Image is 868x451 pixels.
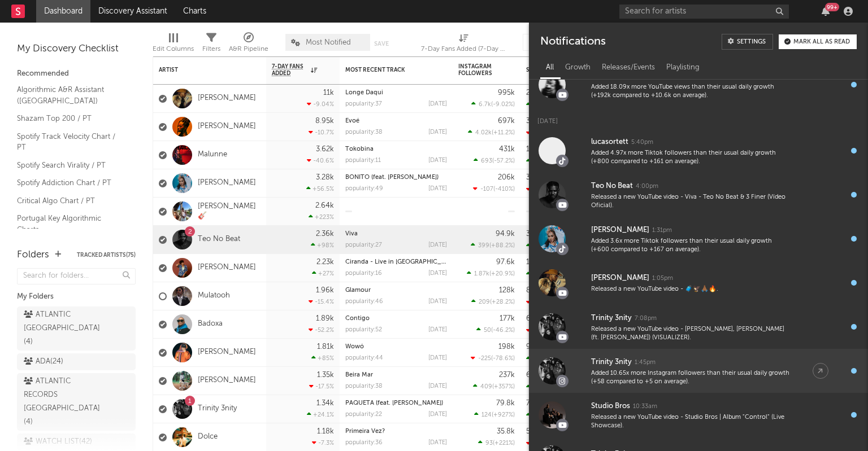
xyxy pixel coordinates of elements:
[17,290,136,304] div: My Folders
[540,58,559,77] div: All
[345,174,439,181] a: BONITO (feat. [PERSON_NAME])
[428,186,447,192] div: [DATE]
[312,439,334,446] div: -7.3 %
[496,230,515,238] div: 94.9k
[17,159,124,172] a: Spotify Search Virality / PT
[345,174,447,181] div: BONITO (feat. Nelson Freitas)
[476,326,515,334] div: ( )
[474,271,489,277] span: 1.87k
[345,299,383,305] div: popularity: 46
[17,195,124,207] a: Critical Algo Chart / PT
[497,428,515,435] div: 35.8k
[526,242,549,249] div: 5.35k
[198,202,261,221] a: [PERSON_NAME] 🎸
[345,372,373,378] a: Beira Mar
[153,28,194,61] div: Edit Columns
[526,129,546,137] div: -831
[825,3,839,11] div: 99 +
[474,411,515,418] div: ( )
[475,130,492,136] span: 4.02k
[345,372,447,378] div: Beira Mar
[17,248,49,262] div: Folders
[202,28,220,61] div: Filters
[316,174,334,181] div: 3.28k
[323,89,334,97] div: 11k
[311,354,334,362] div: +85 %
[495,186,513,192] span: -410 %
[198,404,237,414] a: Trinity 3nity
[428,270,447,277] div: [DATE]
[312,270,334,277] div: +27 %
[478,439,515,446] div: ( )
[345,428,447,435] div: Primeira Vez?
[529,393,868,437] a: Studio Bros10:33amReleased a new YouTube video - Studio Bros | Album "Control" (Live Showcase).
[591,356,632,369] div: Trinity 3nity
[500,315,515,322] div: 177k
[474,157,515,164] div: ( )
[529,349,868,393] a: Trinity 3nity1:45pmAdded 10.65x more Instagram followers than their usual daily growth (+58 compa...
[468,129,515,136] div: ( )
[198,348,256,357] a: [PERSON_NAME]
[345,287,371,294] a: Glamour
[480,186,493,192] span: -107
[591,237,790,255] div: Added 3.6x more Tiktok followers than their usual daily growth (+600 compared to +167 on average).
[198,263,256,273] a: [PERSON_NAME]
[316,287,334,294] div: 1.96k
[499,371,515,379] div: 237k
[315,202,334,209] div: 2.64k
[17,67,136,81] div: Recommended
[345,118,359,124] a: Evoé
[526,270,547,278] div: 11.1k
[591,400,630,413] div: Studio Bros
[493,130,513,136] span: +11.2 %
[529,63,868,107] a: [GEOGRAPHIC_DATA]12:30pmAdded 18.09x more YouTube views than their usual daily growth (+192k comp...
[499,287,515,294] div: 128k
[529,107,868,129] div: [DATE]
[591,135,628,149] div: lucasortett
[478,243,489,249] span: 399
[316,315,334,322] div: 1.89k
[428,299,447,305] div: [DATE]
[345,242,382,248] div: popularity: 27
[526,411,549,419] div: 2.77k
[198,94,256,103] a: [PERSON_NAME]
[526,371,543,379] div: 659k
[17,130,124,154] a: Spotify Track Velocity Chart / PT
[77,252,136,258] button: Tracked Artists(75)
[661,58,705,77] div: Playlisting
[479,102,491,108] span: 6.7k
[492,299,513,305] span: +28.2 %
[591,369,790,387] div: Added 10.65x more Instagram followers than their usual daily growth (+58 compared to +5 on average).
[428,101,447,107] div: [DATE]
[635,358,656,367] div: 1:45pm
[345,231,447,237] div: Viva
[307,411,334,418] div: +24.1 %
[652,274,673,283] div: 1:05pm
[24,375,103,429] div: ATLANTIC RECORDS [GEOGRAPHIC_DATA] ( 4 )
[316,230,334,238] div: 2.36k
[229,42,268,56] div: A&R Pipeline
[494,384,513,390] span: +357 %
[311,242,334,249] div: +98 %
[480,384,492,390] span: 409
[17,268,136,284] input: Search for folders...
[345,146,374,152] a: Tokobina
[153,42,194,56] div: Edit Columns
[498,117,515,125] div: 697k
[822,7,830,16] button: 99+
[17,177,124,189] a: Spotify Addiction Chart / PT
[345,270,382,277] div: popularity: 16
[496,259,515,266] div: 97.6k
[493,356,513,362] span: -78.6 %
[229,28,268,61] div: A&R Pipeline
[309,326,334,334] div: -52.2 %
[526,230,542,238] div: 350k
[523,34,607,51] input: Search...
[526,315,543,322] div: 628k
[202,42,220,56] div: Filters
[478,356,491,362] span: -225
[526,174,542,181] div: 376k
[345,259,459,265] a: Ciranda - Live in [GEOGRAPHIC_DATA]
[345,411,382,418] div: popularity: 22
[198,235,240,244] a: Teo No Beat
